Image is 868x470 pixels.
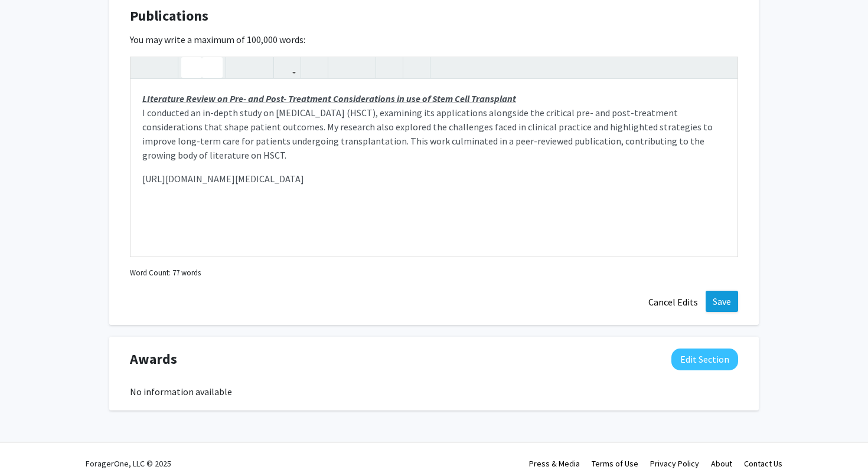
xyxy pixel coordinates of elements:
[641,291,706,313] button: Cancel Edits
[9,417,50,461] iframe: Chat
[277,57,298,78] button: Link
[142,172,726,186] p: [URL][DOMAIN_NAME][MEDICAL_DATA]
[130,32,305,47] label: You may write a maximum of 100,000 words:
[706,291,738,312] button: Save
[406,57,427,78] button: Insert horizontal rule
[130,349,177,370] span: Awards
[133,57,154,78] button: Undo (Ctrl + Z)
[744,458,782,469] a: Contact Us
[130,5,208,27] span: Publications
[229,57,250,78] button: Superscript
[142,91,726,162] p: I conducted an in-depth study on [MEDICAL_DATA] (HSCT), examining its applications alongside the ...
[714,57,735,78] button: Fullscreen
[202,57,223,78] button: Emphasis (Ctrl + I)
[711,458,732,469] a: About
[304,57,325,78] button: Insert Image
[181,57,202,78] button: Strong (Ctrl + B)
[130,80,738,257] div: Note to users with screen readers: Please deactivate our accessibility plugin for this page as it...
[379,57,400,78] button: Remove format
[142,93,516,104] u: LIterature Review on Pre- and Post- Treatment Considerations in use of Stem Cell Transplant
[671,349,738,370] button: Edit Awards
[331,57,352,78] button: Unordered list
[592,458,638,469] a: Terms of Use
[250,57,270,78] button: Subscript
[650,458,699,469] a: Privacy Policy
[352,57,373,78] button: Ordered list
[154,57,175,78] button: Redo (Ctrl + Y)
[529,458,580,469] a: Press & Media
[130,267,201,278] small: Word Count: 77 words
[130,384,738,399] div: No information available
